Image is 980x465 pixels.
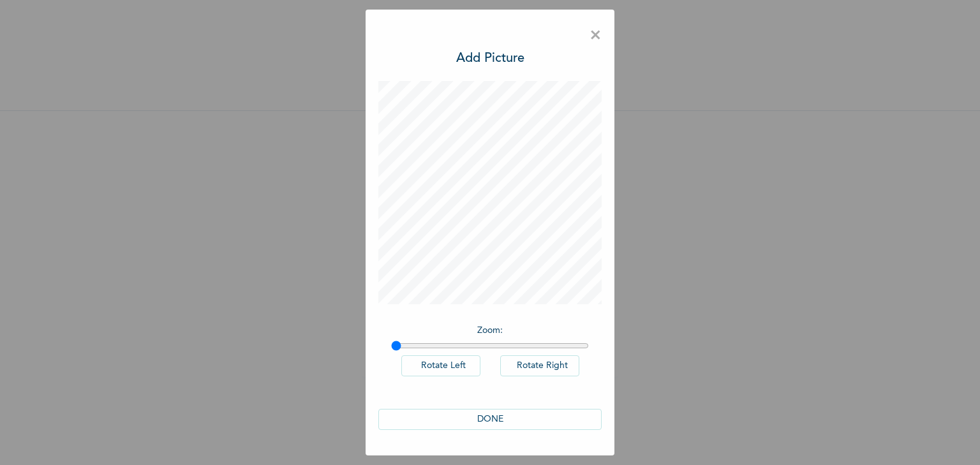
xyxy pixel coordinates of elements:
button: Rotate Right [500,355,579,376]
button: Rotate Left [401,355,480,376]
button: DONE [378,409,602,430]
p: Zoom : [391,324,589,337]
h3: Add Picture [456,49,524,68]
span: Please add a recent Passport Photograph [375,234,605,286]
span: × [590,22,602,49]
